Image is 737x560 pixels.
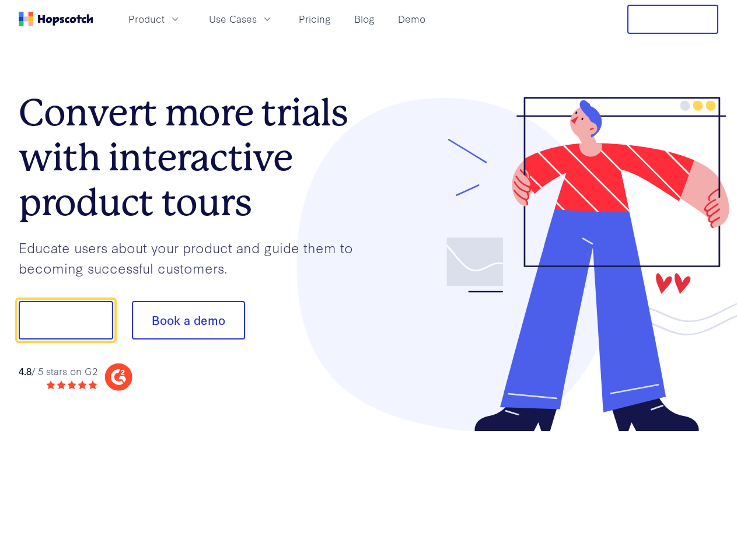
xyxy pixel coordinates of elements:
button: Product [121,9,188,29]
a: Demo [393,9,430,29]
button: Free Trial [627,5,718,34]
a: Pricing [294,9,336,29]
a: Home [19,12,93,26]
span: Use Cases [209,12,257,26]
strong: 4.8 [19,364,32,377]
div: / 5 stars on G2 [19,364,97,379]
a: Blog [350,9,379,29]
button: Book a demo [132,301,245,339]
h1: Convert more trials with interactive product tours [19,90,369,225]
span: Product [128,12,165,26]
p: Educate users about your product and guide them to becoming successful customers. [19,237,369,278]
button: Use Cases [202,9,280,29]
button: Show me! [19,301,113,339]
